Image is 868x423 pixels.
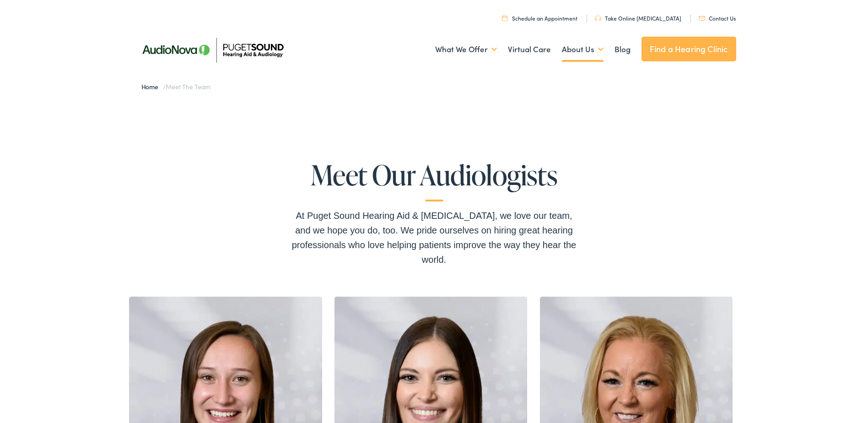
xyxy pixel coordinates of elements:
a: About Us [562,33,604,66]
div: At Puget Sound Hearing Aid & [MEDICAL_DATA], we love our team, and we hope you do, too. We pride ... [288,208,581,267]
a: Take Online [MEDICAL_DATA] [595,14,681,22]
a: Home [141,82,163,91]
a: What We Offer [435,33,497,66]
a: Schedule an Appointment [502,14,577,22]
a: Contact Us [699,14,736,22]
img: utility icon [595,16,601,21]
a: Blog [615,33,631,66]
img: utility icon [502,15,507,21]
h1: Meet Our Audiologists [288,160,581,201]
a: Find a Hearing Clinic [642,37,736,61]
span: / [141,82,210,91]
img: utility icon [699,16,705,21]
a: Virtual Care [508,33,551,66]
span: Meet the Team [166,82,210,91]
